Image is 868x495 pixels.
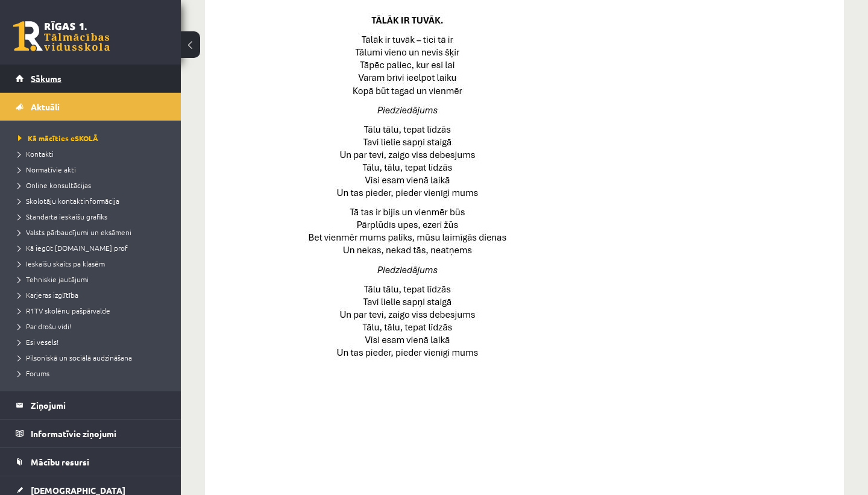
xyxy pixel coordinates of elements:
a: Sākums [16,65,166,92]
span: Skolotāju kontaktinformācija [18,196,119,206]
a: R1TV skolēnu pašpārvalde [18,305,169,316]
span: Standarta ieskaišu grafiks [18,212,107,221]
span: Online konsultācijas [18,180,91,190]
span: Pilsoniskā un sociālā audzināšana [18,353,132,362]
a: Ziņojumi [16,391,166,419]
span: Valsts pārbaudījumi un eksāmeni [18,227,131,237]
legend: Informatīvie ziņojumi [31,420,166,447]
a: Karjeras izglītība [18,289,169,300]
a: Standarta ieskaišu grafiks [18,211,169,222]
a: Informatīvie ziņojumi [16,420,166,447]
a: Pilsoniskā un sociālā audzināšana [18,352,169,363]
span: Esi vesels! [18,337,58,347]
a: Valsts pārbaudījumi un eksāmeni [18,227,169,238]
span: Aktuāli [31,101,60,112]
span: R1TV skolēnu pašpārvalde [18,306,110,315]
a: Rīgas 1. Tālmācības vidusskola [13,21,110,51]
a: Forums [18,368,169,379]
a: Aktuāli [16,93,166,121]
a: Kā mācīties eSKOLĀ [18,133,169,143]
span: Sākums [31,73,61,84]
span: Mācību resursi [31,456,89,467]
span: Kontakti [18,149,54,159]
span: Tehniskie jautājumi [18,274,89,284]
a: Kontakti [18,148,169,159]
span: Kā iegūt [DOMAIN_NAME] prof [18,243,128,253]
a: Skolotāju kontaktinformācija [18,195,169,206]
a: Normatīvie akti [18,164,169,175]
span: Karjeras izglītība [18,290,78,300]
a: Mācību resursi [16,448,166,476]
legend: Ziņojumi [31,391,166,419]
span: Par drošu vidi! [18,321,71,331]
a: Par drošu vidi! [18,321,169,332]
a: Kā iegūt [DOMAIN_NAME] prof [18,242,169,253]
span: Kā mācīties eSKOLĀ [18,133,98,143]
span: Ieskaišu skaits pa klasēm [18,259,105,268]
a: Tehniskie jautājumi [18,274,169,285]
span: Normatīvie akti [18,165,76,174]
a: Ieskaišu skaits pa klasēm [18,258,169,269]
a: Online konsultācijas [18,180,169,191]
span: Forums [18,368,49,378]
a: Esi vesels! [18,336,169,347]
